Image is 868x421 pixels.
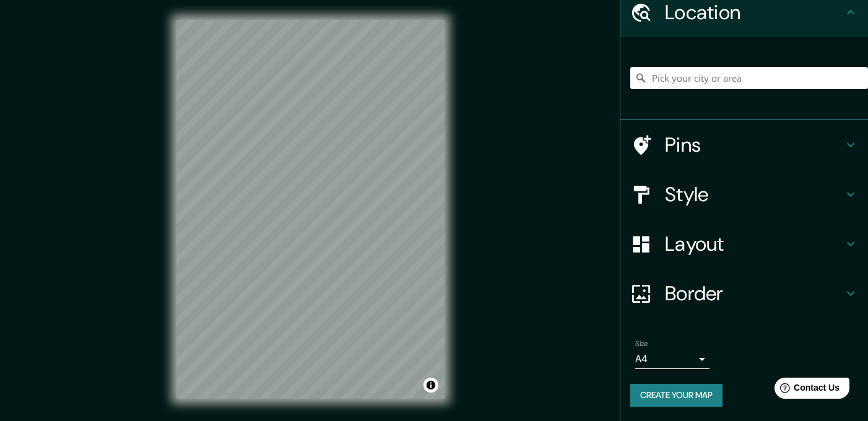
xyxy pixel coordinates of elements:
[635,339,648,349] label: Size
[620,219,868,269] div: Layout
[665,132,843,157] h4: Pins
[176,20,445,399] canvas: Map
[423,378,438,393] button: Toggle attribution
[620,269,868,318] div: Border
[620,170,868,219] div: Style
[620,120,868,170] div: Pins
[665,182,843,207] h4: Style
[635,349,710,369] div: A4
[630,67,868,89] input: Pick your city or area
[630,384,723,407] button: Create your map
[758,373,854,407] iframe: Help widget launcher
[665,232,843,256] h4: Layout
[665,281,843,306] h4: Border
